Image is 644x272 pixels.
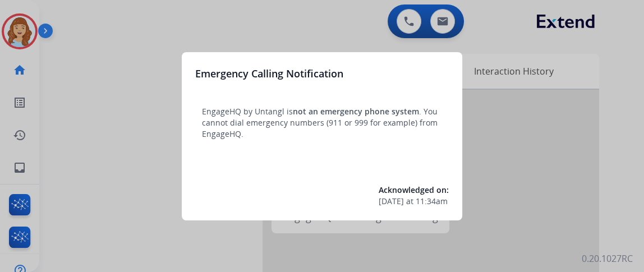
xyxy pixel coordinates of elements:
p: 0.20.1027RC [582,252,633,265]
span: Acknowledged on: [379,185,449,195]
div: at [379,196,449,207]
span: 11:34am [416,196,448,207]
span: [DATE] [379,196,404,207]
p: EngageHQ by Untangl is . You cannot dial emergency numbers (911 or 999 for example) from EngageHQ. [202,106,442,140]
h3: Emergency Calling Notification [195,66,343,81]
span: not an emergency phone system [293,106,419,117]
